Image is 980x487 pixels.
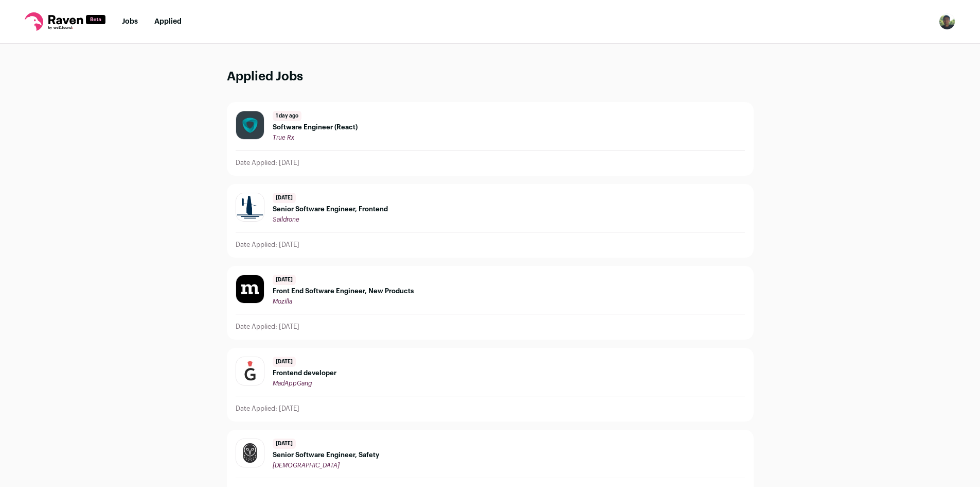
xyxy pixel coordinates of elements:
span: [DATE] [273,275,296,285]
p: Date Applied: [DATE] [236,405,299,413]
a: 1 day ago Software Engineer (React) True Rx Date Applied: [DATE] [227,103,753,175]
span: Front End Software Engineer, New Products [273,287,414,295]
span: MadAppGang [273,380,312,387]
span: [DATE] [273,439,296,449]
span: True Rx [273,135,294,141]
span: Senior Software Engineer, Safety [273,451,379,459]
span: Frontend developer [273,369,336,377]
h1: Applied Jobs [227,69,754,86]
span: Software Engineer (React) [273,123,358,131]
span: [DATE] [273,193,296,203]
button: Open dropdown [939,13,955,30]
a: [DATE] Senior Software Engineer, Frontend Saildrone Date Applied: [DATE] [227,184,753,257]
a: [DATE] Front End Software Engineer, New Products Mozilla Date Applied: [DATE] [227,266,753,339]
img: ed6f39911129357e39051950c0635099861b11d33cdbe02a057c56aa8f195c9d.jpg [236,275,264,303]
p: Date Applied: [DATE] [236,241,299,249]
span: 1 day ago [273,111,301,121]
span: Senior Software Engineer, Frontend [273,205,388,213]
a: Applied [154,18,182,25]
p: Date Applied: [DATE] [236,159,299,167]
img: 4a7fd59c2d8efa5fd08ee78e00df42440f4b3474a1e6721dd3ed3e24fd9a16bc.jpg [236,193,264,221]
span: [DATE] [273,357,296,367]
span: [DEMOGRAPHIC_DATA] [273,462,340,468]
p: Date Applied: [DATE] [236,323,299,331]
span: Saildrone [273,216,299,223]
span: Mozilla [273,298,292,305]
img: 10216056-medium_jpg [939,13,955,30]
img: f3d5d0fa5e81f1c40eef72acec6f04c076c8df624c75215ce6affc40ebb62c96.jpg [236,439,264,467]
a: Jobs [122,18,138,25]
a: [DATE] Frontend developer MadAppGang Date Applied: [DATE] [227,348,753,421]
img: fdd0f84e7f4b51542101d030817cf4eeed7c75b09c91bf019cff159b0ae8b05b.jpg [236,111,264,139]
img: 3df56b0ec1ba70be1e358b6e3b4f276be1ac9f148783f8064452fd503be3e3f3.jpg [236,357,264,385]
